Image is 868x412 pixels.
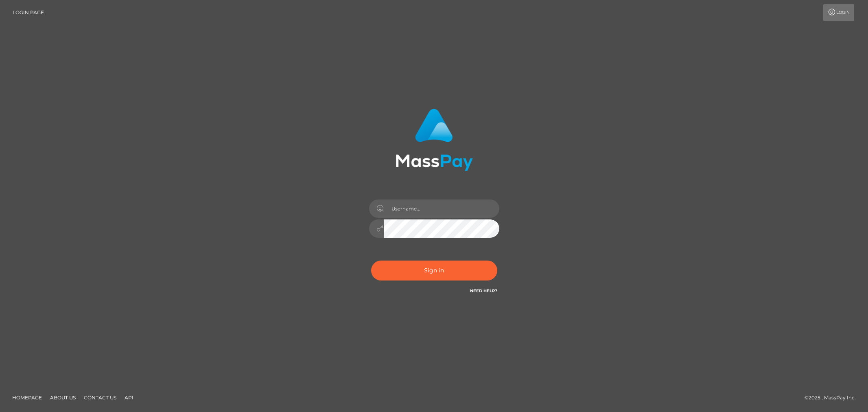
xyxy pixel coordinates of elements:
button: Sign in [371,261,497,281]
a: Contact Us [81,391,120,404]
a: About Us [47,391,79,404]
a: Login [823,4,854,21]
img: MassPay Login [396,109,473,171]
a: Need Help? [470,288,497,294]
a: Login Page [13,4,44,21]
a: Homepage [9,391,45,404]
a: API [121,391,137,404]
input: Username... [384,199,499,218]
div: © 2025 , MassPay Inc. [805,393,862,402]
